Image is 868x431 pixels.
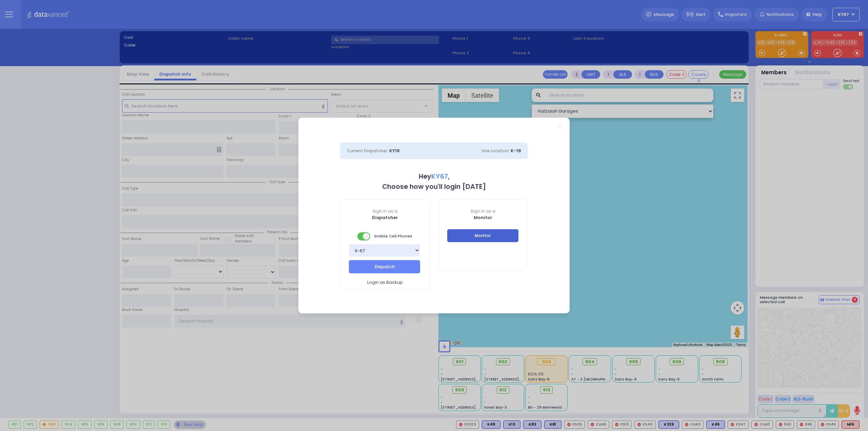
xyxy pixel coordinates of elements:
b: Monitor [474,214,492,221]
button: Monitor [447,229,518,242]
a: Close [558,124,562,128]
button: Dispatch [349,260,420,273]
span: Enable Cell Phones [357,232,412,241]
span: KY18 [389,148,400,154]
b: Choose how you'll login [DATE] [382,182,486,191]
span: Sign in as a [439,208,528,214]
span: K-18 [511,148,521,154]
span: Sign in as a [340,208,430,214]
span: Current Dispatcher: [347,148,388,154]
span: Line Location: [481,148,510,154]
span: KY67 [431,172,448,181]
span: Login as Backup [367,279,403,286]
b: Hey , [419,172,450,181]
b: Dispatcher [372,214,398,221]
